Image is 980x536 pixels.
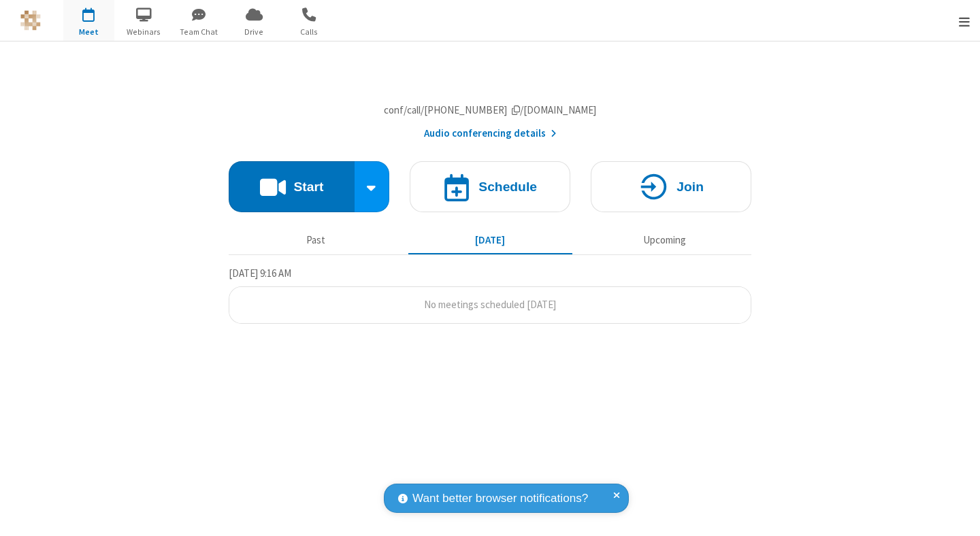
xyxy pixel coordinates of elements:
[229,265,751,324] section: Today's Meetings
[591,161,751,212] button: Join
[410,161,570,212] button: Schedule
[583,228,747,254] button: Upcoming
[424,126,557,141] button: Audio conferencing details
[118,26,169,38] span: Webinars
[384,103,597,118] button: Copy my meeting room linkCopy my meeting room link
[229,67,751,141] section: Account details
[63,26,114,38] span: Meet
[676,180,704,193] h4: Join
[174,26,225,38] span: Team Chat
[478,180,537,193] h4: Schedule
[384,103,597,116] span: Copy my meeting room link
[408,228,572,254] button: [DATE]
[229,161,355,212] button: Start
[234,228,398,254] button: Past
[229,26,280,38] span: Drive
[412,490,588,507] span: Want better browser notifications?
[293,180,323,193] h4: Start
[229,267,291,280] span: [DATE] 9:16 AM
[20,10,41,31] img: QA Selenium DO NOT DELETE OR CHANGE
[424,298,556,311] span: No meetings scheduled [DATE]
[355,161,390,212] div: Start conference options
[284,26,335,38] span: Calls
